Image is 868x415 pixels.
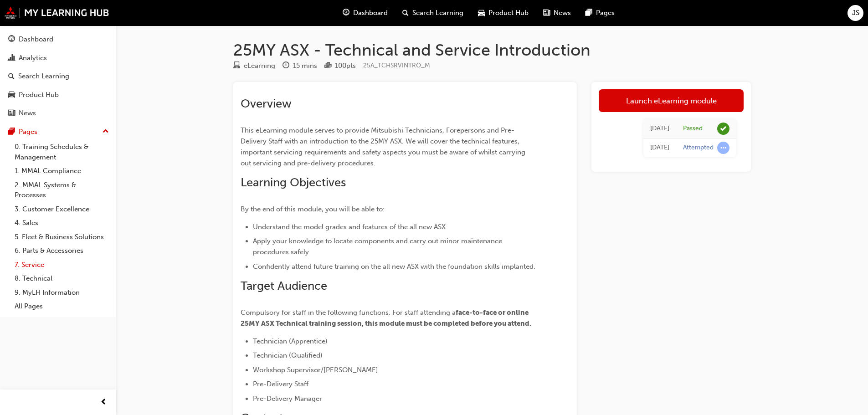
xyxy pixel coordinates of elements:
div: Duration [282,60,317,72]
span: face-to-face or online 25MY ASX Technical training session, this module must be completed before ... [241,308,531,328]
span: Learning resource code [363,61,430,69]
div: 15 mins [293,61,317,71]
span: pages-icon [8,128,15,136]
span: Workshop Supervisor/[PERSON_NAME] [253,366,378,374]
a: 7. Service [11,258,113,272]
a: 8. Technical [11,272,113,286]
span: news-icon [8,109,15,118]
span: Product Hub [488,8,529,18]
span: Learning Objectives [241,175,346,190]
a: 0. Training Schedules & Management [11,140,113,164]
span: Understand the model grades and features of the all new ASX [253,223,446,231]
span: search-icon [402,7,409,19]
div: News [19,108,36,118]
span: chart-icon [8,54,15,62]
div: eLearning [244,61,275,71]
a: Analytics [4,50,113,67]
span: news-icon [543,7,550,19]
span: up-icon [103,126,109,138]
a: Search Learning [4,68,113,85]
span: Search Learning [412,8,463,18]
span: car-icon [8,91,15,99]
a: 2. MMAL Systems & Processes [11,178,113,202]
a: 5. Fleet & Business Solutions [11,230,113,244]
span: guage-icon [8,36,15,44]
span: This eLearning module serves to provide Mitsubishi Technicians, Forepersons and Pre-Delivery Staf... [241,126,527,167]
span: News [554,8,571,18]
span: Technician (Qualified) [253,351,323,359]
span: Pages [596,8,615,18]
div: Dashboard [19,34,53,45]
a: Dashboard [4,31,113,48]
span: podium-icon [324,62,331,70]
span: learningRecordVerb_PASS-icon [717,123,729,135]
span: Target Audience [241,279,327,293]
span: Technician (Apprentice) [253,337,328,345]
span: clock-icon [282,62,289,70]
a: 6. Parts & Accessories [11,244,113,258]
span: guage-icon [343,7,349,19]
img: mmal [5,7,109,19]
a: 4. Sales [11,216,113,230]
div: Passed [683,124,703,133]
a: Launch eLearning module [599,89,744,112]
div: Type [233,60,275,72]
span: Pre-Delivery Staff [253,380,308,388]
div: Search Learning [18,71,69,82]
button: JS [847,5,863,21]
button: Pages [4,123,113,140]
div: 100 pts [335,61,356,71]
a: News [4,105,113,122]
div: Product Hub [19,90,59,100]
span: Dashboard [353,8,388,18]
span: learningRecordVerb_ATTEMPT-icon [717,142,729,154]
div: Analytics [19,53,47,63]
a: 1. MMAL Compliance [11,164,113,178]
span: Confidently attend future training on the all new ASX with the foundation skills implanted. [253,262,535,271]
span: Compulsory for staff in the following functions. For staff attending a [241,308,456,317]
span: JS [852,8,859,18]
a: news-iconNews [536,4,578,22]
span: learningResourceType_ELEARNING-icon [233,62,240,70]
span: By the end of this module, you will be able to: [241,205,385,213]
span: prev-icon [100,397,107,408]
a: All Pages [11,299,113,313]
div: Attempted [683,143,714,152]
div: Mon Sep 22 2025 08:36:00 GMT+1000 (Australian Eastern Standard Time) [650,143,669,153]
h1: 25MY ASX - Technical and Service Introduction [233,40,751,60]
div: Points [324,60,356,72]
span: Pre-Delivery Manager [253,395,322,403]
a: pages-iconPages [578,4,622,22]
a: search-iconSearch Learning [395,4,471,22]
span: Apply your knowledge to locate components and carry out minor maintenance procedures safely [253,237,504,256]
span: pages-icon [586,7,592,19]
span: search-icon [8,72,15,81]
div: Mon Sep 22 2025 08:47:15 GMT+1000 (Australian Eastern Standard Time) [650,123,669,134]
a: guage-iconDashboard [335,4,395,22]
a: Product Hub [4,87,113,103]
a: 9. MyLH Information [11,286,113,300]
a: 3. Customer Excellence [11,202,113,216]
button: DashboardAnalyticsSearch LearningProduct HubNews [4,29,113,123]
span: Overview [241,97,292,111]
span: car-icon [478,7,485,19]
div: Pages [19,127,37,137]
a: car-iconProduct Hub [471,4,536,22]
